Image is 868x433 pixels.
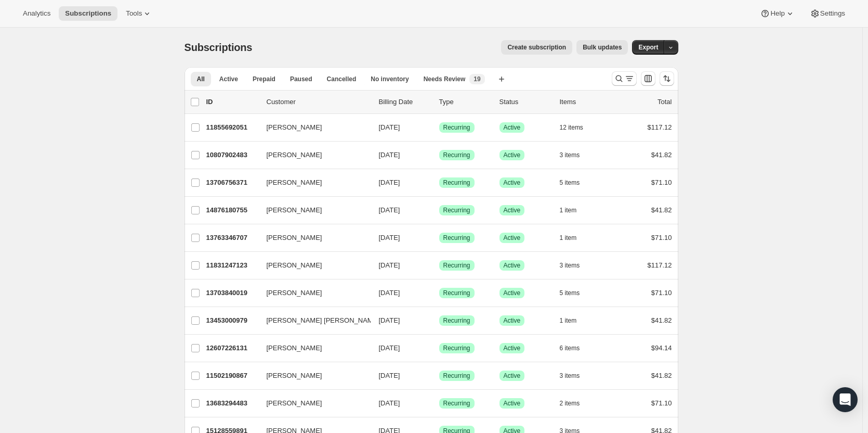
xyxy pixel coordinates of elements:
[560,261,580,270] span: 3 items
[206,286,672,300] div: 13703840019[PERSON_NAME][DATE]SuccessRecurringSuccessActive5 items$71.10
[267,177,322,188] span: [PERSON_NAME]
[260,174,364,191] button: [PERSON_NAME]
[504,234,521,242] span: Active
[267,260,322,271] span: [PERSON_NAME]
[65,9,111,18] span: Subscriptions
[260,119,364,136] button: [PERSON_NAME]
[260,202,364,219] button: [PERSON_NAME]
[126,9,142,18] span: Tools
[267,315,379,326] span: [PERSON_NAME] [PERSON_NAME]
[371,75,409,83] span: No inventory
[260,230,364,246] button: [PERSON_NAME]
[560,231,588,245] button: 1 item
[327,75,357,83] span: Cancelled
[379,261,400,269] span: [DATE]
[443,151,470,159] span: Recurring
[560,258,591,273] button: 3 items
[651,206,672,214] span: $41.82
[560,399,580,407] span: 2 items
[17,6,57,21] button: Analytics
[443,316,470,325] span: Recurring
[206,203,672,218] div: 14876180755[PERSON_NAME][DATE]SuccessRecurringSuccessActive1 item$41.82
[379,372,400,379] span: [DATE]
[504,179,521,187] span: Active
[443,289,470,297] span: Recurring
[290,75,312,83] span: Paused
[651,344,672,352] span: $94.14
[379,289,400,297] span: [DATE]
[206,260,258,271] p: 11831247123
[206,97,672,107] div: IDCustomerBilling DateTypeStatusItemsTotal
[260,395,364,412] button: [PERSON_NAME]
[651,372,672,379] span: $41.82
[439,97,491,107] div: Type
[206,231,672,245] div: 13763346707[PERSON_NAME][DATE]SuccessRecurringSuccessActive1 item$71.10
[560,148,591,162] button: 3 items
[120,6,159,21] button: Tools
[379,179,400,186] span: [DATE]
[754,6,801,21] button: Help
[651,289,672,297] span: $71.10
[504,289,521,297] span: Active
[501,40,572,55] button: Create subscription
[770,9,784,18] span: Help
[185,42,253,53] span: Subscriptions
[206,150,258,160] p: 10807902483
[197,75,205,83] span: All
[443,372,470,380] span: Recurring
[206,341,672,355] div: 12607226131[PERSON_NAME][DATE]SuccessRecurringSuccessActive6 items$94.14
[504,261,521,270] span: Active
[443,123,470,132] span: Recurring
[206,398,258,409] p: 13683294483
[560,203,588,218] button: 1 item
[660,71,674,86] button: Sort the results
[504,316,521,325] span: Active
[504,123,521,132] span: Active
[206,148,672,162] div: 10807902483[PERSON_NAME][DATE]SuccessRecurringSuccessActive3 items$41.82
[560,396,591,411] button: 2 items
[833,387,858,412] div: Open Intercom Messenger
[267,233,322,243] span: [PERSON_NAME]
[560,372,580,380] span: 3 items
[253,75,275,83] span: Prepaid
[379,97,431,107] p: Billing Date
[206,313,672,328] div: 13453000979[PERSON_NAME] [PERSON_NAME][DATE]SuccessRecurringSuccessActive1 item$41.82
[206,175,672,190] div: 13706756371[PERSON_NAME][DATE]SuccessRecurringSuccessActive5 items$71.10
[206,122,258,133] p: 11855692051
[206,343,258,353] p: 12607226131
[507,43,566,52] span: Create subscription
[504,206,521,214] span: Active
[267,122,322,133] span: [PERSON_NAME]
[206,205,258,215] p: 14876180755
[493,72,510,86] button: Create new view
[560,151,580,159] span: 3 items
[379,316,400,324] span: [DATE]
[443,179,470,187] span: Recurring
[379,399,400,407] span: [DATE]
[560,289,580,297] span: 5 items
[443,206,470,214] span: Recurring
[260,257,364,274] button: [PERSON_NAME]
[612,71,637,86] button: Search and filter results
[443,399,470,407] span: Recurring
[206,120,672,135] div: 11855692051[PERSON_NAME][DATE]SuccessRecurringSuccessActive12 items$117.12
[59,6,117,21] button: Subscriptions
[260,147,364,163] button: [PERSON_NAME]
[560,286,591,300] button: 5 items
[583,43,622,52] span: Bulk updates
[499,97,551,107] p: Status
[267,150,322,160] span: [PERSON_NAME]
[379,151,400,159] span: [DATE]
[560,313,588,328] button: 1 item
[424,75,466,83] span: Needs Review
[267,398,322,409] span: [PERSON_NAME]
[657,97,672,107] p: Total
[443,234,470,242] span: Recurring
[651,399,672,407] span: $71.10
[560,206,577,214] span: 1 item
[206,288,258,298] p: 13703840019
[206,368,672,383] div: 11502190867[PERSON_NAME][DATE]SuccessRecurringSuccessActive3 items$41.82
[504,344,521,352] span: Active
[504,372,521,380] span: Active
[576,40,628,55] button: Bulk updates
